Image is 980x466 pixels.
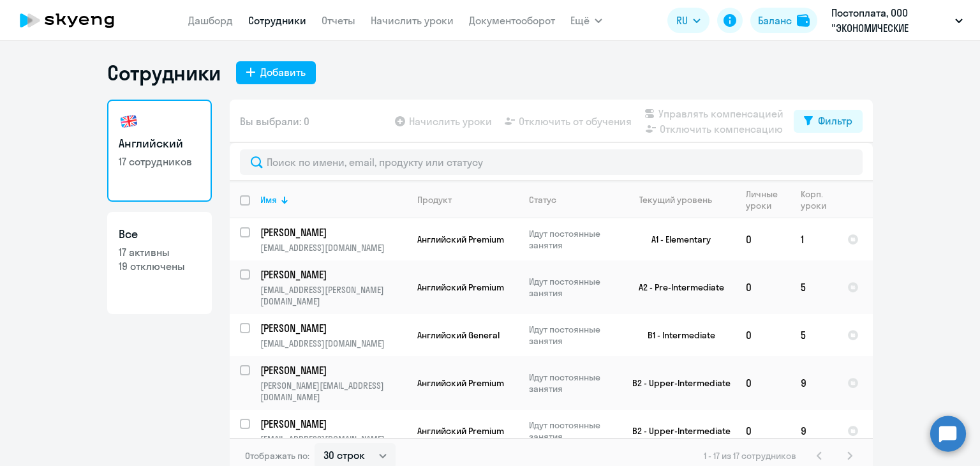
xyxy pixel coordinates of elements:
[529,419,616,442] p: Идут постоянные занятия
[617,314,736,356] td: B1 - Intermediate
[736,356,791,410] td: 0
[746,188,778,211] div: Личные уроки
[260,225,405,239] p: [PERSON_NAME]
[260,433,406,445] p: [EMAIL_ADDRESS][DOMAIN_NAME]
[417,329,500,341] span: Английский General
[469,14,555,27] a: Документооборот
[570,8,602,33] button: Ещё
[791,314,837,356] td: 5
[736,314,791,356] td: 0
[529,194,616,206] div: Статус
[119,259,200,273] p: 19 отключены
[736,218,791,260] td: 0
[248,14,306,27] a: Сотрудники
[417,377,504,389] span: Английский Premium
[831,5,950,36] p: Постоплата, ООО "ЭКОНОМИЧЕСКИЕ ЭЛЕКТРОРЕШЕНИЯ"
[260,267,405,282] p: [PERSON_NAME]
[639,194,712,206] div: Текущий уровень
[260,242,406,253] p: [EMAIL_ADDRESS][DOMAIN_NAME]
[791,218,837,260] td: 1
[188,14,233,27] a: Дашборд
[617,218,736,260] td: A1 - Elementary
[260,417,406,431] a: [PERSON_NAME]
[260,64,306,80] div: Добавить
[417,234,504,245] span: Английский Premium
[667,8,709,33] button: RU
[529,276,616,299] p: Идут постоянные занятия
[119,135,200,152] h3: Английский
[801,188,826,211] div: Корп. уроки
[260,417,405,431] p: [PERSON_NAME]
[627,194,735,206] div: Текущий уровень
[260,284,406,307] p: [EMAIL_ADDRESS][PERSON_NAME][DOMAIN_NAME]
[791,410,837,452] td: 9
[322,14,355,27] a: Отчеты
[825,5,969,36] button: Постоплата, ООО "ЭКОНОМИЧЕСКИЕ ЭЛЕКТРОРЕШЕНИЯ"
[417,194,452,206] div: Продукт
[791,260,837,314] td: 5
[107,100,212,202] a: Английский17 сотрудников
[704,450,796,462] span: 1 - 17 из 17 сотрудников
[260,380,406,403] p: [PERSON_NAME][EMAIL_ADDRESS][DOMAIN_NAME]
[260,225,406,239] a: [PERSON_NAME]
[570,13,590,28] span: Ещё
[529,324,616,347] p: Идут постоянные занятия
[236,61,316,84] button: Добавить
[746,188,790,211] div: Личные уроки
[260,363,405,377] p: [PERSON_NAME]
[119,111,139,132] img: english
[240,149,863,175] input: Поиск по имени, email, продукту или статусу
[417,425,504,437] span: Английский Premium
[245,450,309,462] span: Отображать по:
[794,110,863,133] button: Фильтр
[260,194,277,206] div: Имя
[260,338,406,349] p: [EMAIL_ADDRESS][DOMAIN_NAME]
[260,194,406,206] div: Имя
[417,194,518,206] div: Продукт
[260,321,406,335] a: [PERSON_NAME]
[529,228,616,251] p: Идут постоянные занятия
[801,188,836,211] div: Корп. уроки
[240,114,309,129] span: Вы выбрали: 0
[260,321,405,335] p: [PERSON_NAME]
[791,356,837,410] td: 9
[736,260,791,314] td: 0
[750,8,817,33] button: Балансbalance
[617,356,736,410] td: B2 - Upper-Intermediate
[260,363,406,377] a: [PERSON_NAME]
[617,260,736,314] td: A2 - Pre-Intermediate
[119,226,200,243] h3: Все
[107,212,212,314] a: Все17 активны19 отключены
[529,372,616,395] p: Идут постоянные занятия
[818,113,852,128] div: Фильтр
[260,267,406,282] a: [PERSON_NAME]
[371,14,454,27] a: Начислить уроки
[797,14,810,27] img: balance
[119,245,200,259] p: 17 активны
[758,13,792,28] div: Баланс
[107,60,221,86] h1: Сотрудники
[417,282,504,293] span: Английский Premium
[617,410,736,452] td: B2 - Upper-Intermediate
[529,194,556,206] div: Статус
[736,410,791,452] td: 0
[676,13,688,28] span: RU
[119,154,200,169] p: 17 сотрудников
